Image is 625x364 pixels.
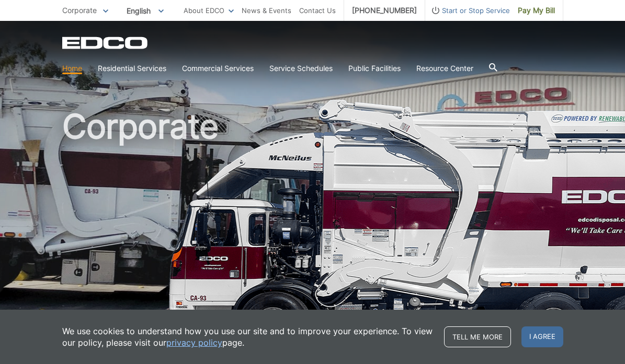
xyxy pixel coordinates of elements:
[98,63,166,74] a: Residential Services
[184,5,234,16] a: About EDCO
[62,6,97,15] span: Corporate
[518,5,555,16] span: Pay My Bill
[416,63,473,74] a: Resource Center
[521,326,563,347] span: I agree
[242,5,291,16] a: News & Events
[119,2,172,19] span: English
[182,63,254,74] a: Commercial Services
[166,337,222,348] a: privacy policy
[444,326,511,347] a: Tell me more
[299,5,336,16] a: Contact Us
[348,63,401,74] a: Public Facilities
[62,63,82,74] a: Home
[62,37,149,49] a: EDCD logo. Return to the homepage.
[62,325,434,348] p: We use cookies to understand how you use our site and to improve your experience. To view our pol...
[62,110,563,339] h1: Corporate
[269,63,333,74] a: Service Schedules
